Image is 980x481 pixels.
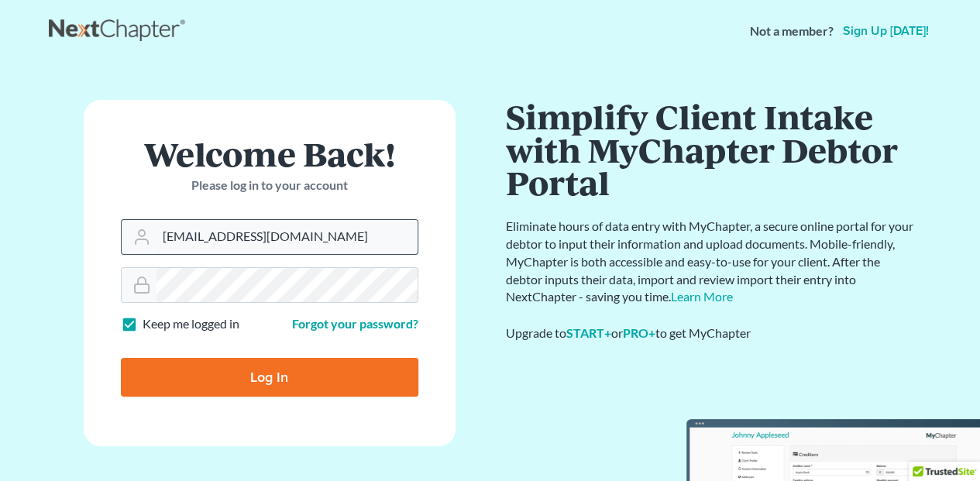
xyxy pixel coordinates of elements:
h1: Welcome Back! [121,137,418,170]
p: Please log in to your account [121,177,418,194]
a: Sign up [DATE]! [840,25,932,37]
label: Keep me logged in [143,315,239,333]
a: PRO+ [623,325,655,340]
input: Email Address [156,220,418,254]
div: Upgrade to or to get MyChapter [506,325,916,342]
h1: Simplify Client Intake with MyChapter Debtor Portal [506,100,916,199]
strong: Not a member? [750,22,834,40]
p: Eliminate hours of data entry with MyChapter, a secure online portal for your debtor to input the... [506,218,916,306]
a: Forgot your password? [292,316,418,331]
input: Log In [121,358,418,397]
a: Learn More [671,289,733,304]
a: START+ [566,325,611,340]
